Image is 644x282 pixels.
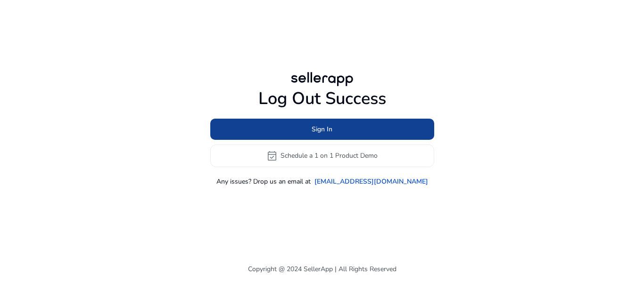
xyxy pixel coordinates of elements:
span: Sign In [312,124,332,134]
h1: Log Out Success [210,89,434,109]
span: event_available [266,150,278,161]
a: [EMAIL_ADDRESS][DOMAIN_NAME] [314,177,428,186]
button: Sign In [210,119,434,140]
p: Any issues? Drop us an email at [216,177,311,186]
button: event_availableSchedule a 1 on 1 Product Demo [210,145,434,167]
